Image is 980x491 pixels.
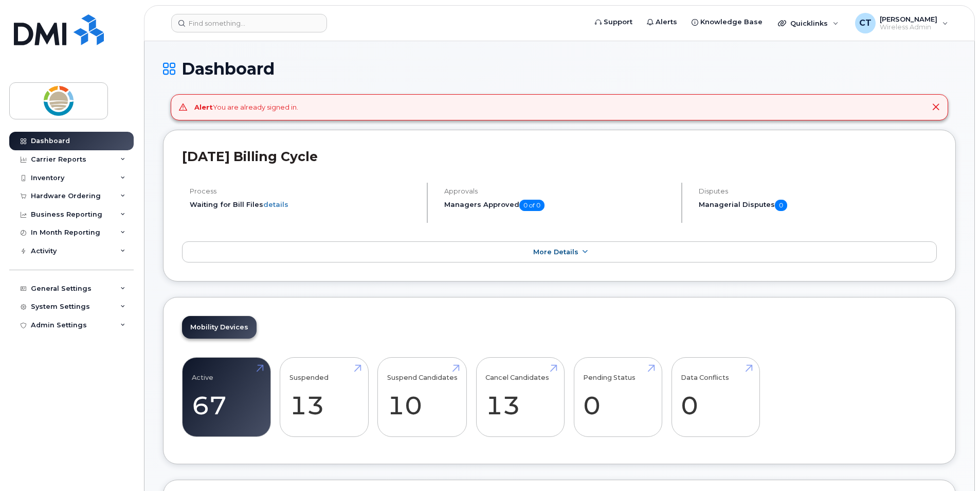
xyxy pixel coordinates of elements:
a: Active 67 [192,363,261,431]
a: Mobility Devices [182,316,257,339]
h5: Managerial Disputes [699,200,937,211]
a: Suspend Candidates 10 [387,363,458,431]
span: 0 [775,200,787,211]
div: You are already signed in. [194,102,298,112]
a: Pending Status 0 [583,363,652,431]
h4: Disputes [699,187,937,195]
h5: Managers Approved [444,200,673,211]
h4: Process [190,187,418,195]
a: Suspended 13 [289,363,359,431]
h2: [DATE] Billing Cycle [182,149,937,164]
a: Cancel Candidates 13 [485,363,555,431]
span: More Details [533,248,578,256]
a: details [263,200,288,208]
li: Waiting for Bill Files [190,200,418,209]
a: Data Conflicts 0 [681,363,750,431]
h4: Approvals [444,187,673,195]
h1: Dashboard [163,60,956,78]
strong: Alert [194,103,213,111]
span: 0 of 0 [519,200,545,211]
